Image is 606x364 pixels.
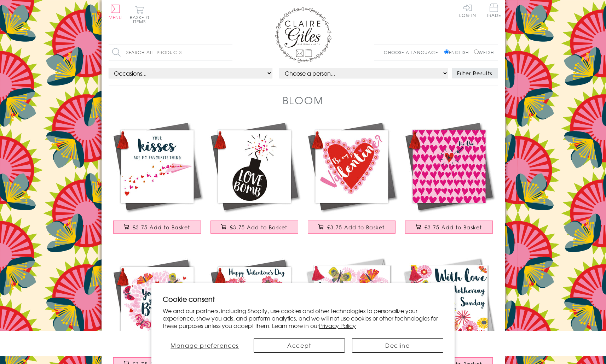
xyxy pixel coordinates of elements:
button: £3.75 Add to Basket [308,221,396,234]
a: Valentine's Day Card, Heart with Flowers, Embellished with a colourful tassel £3.75 Add to Basket [303,118,400,241]
a: Trade [486,4,501,19]
input: Search [225,45,232,60]
img: Valentine's Day Card, Butterfly Wreath, Embellished with a colourful tassel [109,255,206,352]
span: £3.75 Add to Basket [425,224,482,231]
button: Basket0 items [130,6,149,24]
img: Mother's Day Card, Tumbling Flowers, Mothering Sunday, Embellished with a tassel [400,255,498,352]
img: Claire Giles Greetings Cards [275,7,331,63]
img: Valentine's Day Card, Hearts Background, Embellished with a colourful tassel [400,118,498,215]
a: Privacy Policy [319,321,356,330]
button: Decline [352,338,443,353]
img: Valentine's Day Card, Bomb, Love Bomb, Embellished with a colourful tassel [206,118,303,215]
a: Log In [459,4,476,17]
a: Valentine's Day Card, Paper Plane Kisses, Embellished with a colourful tassel £3.75 Add to Basket [109,118,206,241]
img: Valentine's Day Card, Paper Plane Kisses, Embellished with a colourful tassel [109,118,206,215]
button: Accept [254,338,345,353]
input: English [444,49,449,54]
h1: Bloom [283,93,324,107]
button: Manage preferences [163,338,247,353]
span: 0 items [133,14,149,25]
a: Valentine's Day Card, Hearts Background, Embellished with a colourful tassel £3.75 Add to Basket [400,118,498,241]
button: Filter Results [452,68,498,78]
p: We and our partners, including Shopify, use cookies and other technologies to personalize your ex... [163,307,443,329]
img: Valentine's Day Card, Heart with Flowers, Embellished with a colourful tassel [303,118,400,215]
span: Menu [109,14,122,20]
span: £3.75 Add to Basket [230,224,288,231]
input: Welsh [474,49,479,54]
button: £3.75 Add to Basket [210,221,298,234]
span: Trade [486,4,501,17]
span: Manage preferences [171,341,239,350]
label: Welsh [474,49,494,55]
button: Menu [109,5,122,19]
button: £3.75 Add to Basket [113,221,201,234]
img: Valentine's Day Card, Wife, Big Heart, Embellished with a colourful tassel [206,255,303,352]
span: £3.75 Add to Basket [327,224,385,231]
label: English [444,49,472,55]
img: Mother's Day Card, Butterfly Wreath, Mummy, Embellished with a colourful tassel [303,255,400,352]
span: £3.75 Add to Basket [133,224,190,231]
p: Choose a language: [384,49,443,55]
a: Valentine's Day Card, Bomb, Love Bomb, Embellished with a colourful tassel £3.75 Add to Basket [206,118,303,241]
h2: Cookie consent [163,294,443,304]
input: Search all products [109,45,232,60]
button: £3.75 Add to Basket [405,221,493,234]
